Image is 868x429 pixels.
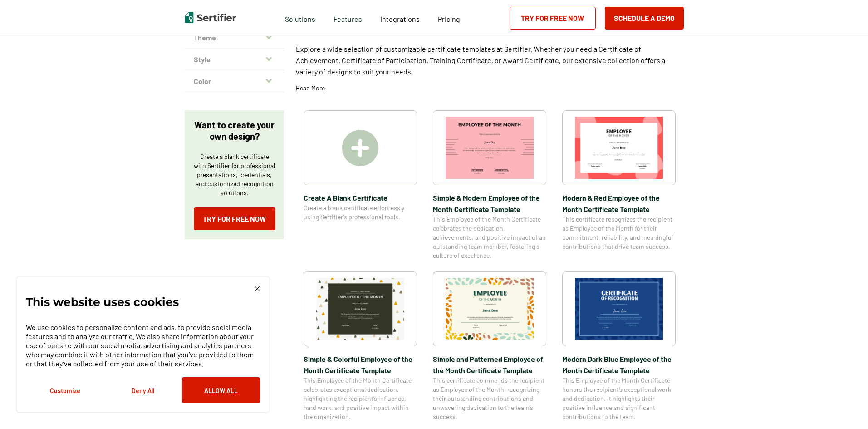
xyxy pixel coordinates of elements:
[185,49,284,70] button: Style
[296,84,325,93] p: Read More
[438,12,460,24] a: Pricing
[433,215,546,260] span: This Employee of the Month Certificate celebrates the dedication, achievements, and positive impa...
[185,12,236,23] img: Sertifier | Digital Credentialing Platform
[316,278,404,340] img: Simple & Colorful Employee of the Month Certificate Template
[433,192,546,215] span: Simple & Modern Employee of the Month Certificate Template
[575,278,663,340] img: Modern Dark Blue Employee of the Month Certificate Template
[823,385,868,429] iframe: Chat Widget
[575,117,663,179] img: Modern & Red Employee of the Month Certificate Template
[185,70,284,92] button: Color
[433,271,546,421] a: Simple and Patterned Employee of the Month Certificate TemplateSimple and Patterned Employee of t...
[446,278,534,340] img: Simple and Patterned Employee of the Month Certificate Template
[562,192,676,215] span: Modern & Red Employee of the Month Certificate Template
[185,27,284,49] button: Theme
[562,271,676,421] a: Modern Dark Blue Employee of the Month Certificate TemplateModern Dark Blue Employee of the Month...
[26,297,179,306] p: This website uses cookies
[304,203,417,222] span: Create a blank certificate effortlessly using Sertifier’s professional tools.
[26,323,260,368] p: We use cookies to personalize content and ads, to provide social media features and to analyze ou...
[433,376,546,421] span: This certificate commends the recipient as Employee of the Month, recognizing their outstanding c...
[433,353,546,376] span: Simple and Patterned Employee of the Month Certificate Template
[510,7,596,30] a: Try for Free Now
[333,12,362,24] span: Features
[562,110,676,260] a: Modern & Red Employee of the Month Certificate TemplateModern & Red Employee of the Month Certifi...
[380,15,420,23] span: Integrations
[562,353,676,376] span: Modern Dark Blue Employee of the Month Certificate Template
[380,12,420,24] a: Integrations
[194,207,275,230] a: Try for Free Now
[438,15,460,23] span: Pricing
[304,376,417,421] span: This Employee of the Month Certificate celebrates exceptional dedication, highlighting the recipi...
[194,152,275,197] p: Create a blank certificate with Sertifier for professional presentations, credentials, and custom...
[342,130,378,166] img: Create A Blank Certificate
[304,353,417,376] span: Simple & Colorful Employee of the Month Certificate Template
[255,286,260,291] img: Cookie Popup Close
[26,377,104,403] button: Customize
[562,215,676,251] span: This certificate recognizes the recipient as Employee of the Month for their commitment, reliabil...
[446,117,534,179] img: Simple & Modern Employee of the Month Certificate Template
[285,12,315,24] span: Solutions
[605,7,684,30] button: Schedule a Demo
[304,271,417,421] a: Simple & Colorful Employee of the Month Certificate TemplateSimple & Colorful Employee of the Mon...
[182,377,260,403] button: Allow All
[433,110,546,260] a: Simple & Modern Employee of the Month Certificate TemplateSimple & Modern Employee of the Month C...
[194,119,275,142] p: Want to create your own design?
[296,43,684,77] p: Explore a wide selection of customizable certificate templates at Sertifier. Whether you need a C...
[562,376,676,421] span: This Employee of the Month Certificate honors the recipient’s exceptional work and dedication. It...
[104,377,182,403] button: Deny All
[304,192,417,203] span: Create A Blank Certificate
